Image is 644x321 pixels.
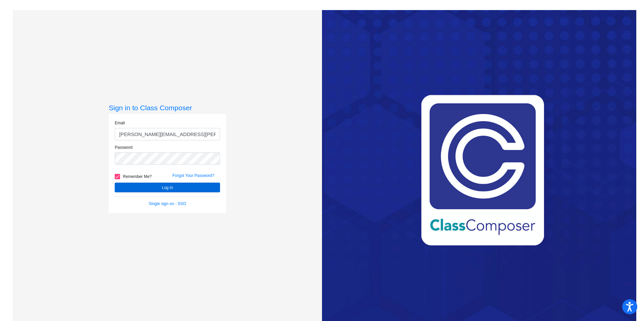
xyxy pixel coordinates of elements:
[172,173,214,178] a: Forgot Your Password?
[115,144,132,150] label: Password
[123,173,152,181] span: Remember Me?
[149,201,186,206] a: Single sign on - SSO
[109,104,226,112] h3: Sign in to Class Composer
[115,183,220,192] button: Log In
[115,120,125,126] label: Email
